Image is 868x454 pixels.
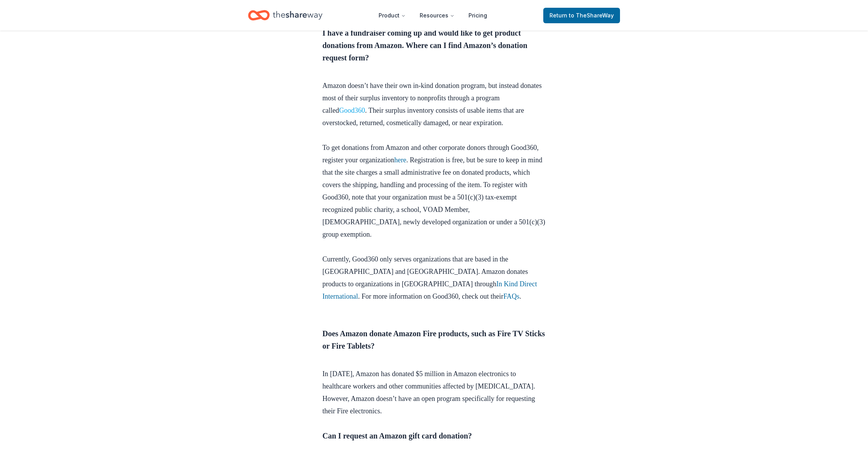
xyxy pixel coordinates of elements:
a: Returnto TheShareWay [543,8,620,23]
p: In [DATE], Amazon has donated $5 million in Amazon electronics to healthcare workers and other co... [322,368,546,430]
nav: Main [372,6,493,24]
a: Pricing [462,8,493,23]
button: Product [372,8,412,23]
p: Currently, Good360 only serves organizations that are based in the [GEOGRAPHIC_DATA] and [GEOGRAP... [322,253,546,303]
button: Resources [413,8,461,23]
p: Amazon doesn’t have their own in-kind donation program, but instead donates most of their surplus... [322,79,546,141]
span: to TheShareWay [569,12,614,19]
span: Return [549,11,614,20]
a: FAQs [503,292,520,300]
p: To get donations from Amazon and other corporate donors through Good360, register your organizati... [322,141,546,253]
h3: Does Amazon donate Amazon Fire products, such as Fire TV Sticks or Fire Tablets? [322,327,546,365]
h3: I have a fundraiser coming up and would like to get product donations from Amazon. Where can I fi... [322,27,546,76]
a: Good360 [339,107,365,114]
a: here [394,156,406,164]
a: Home [248,6,322,24]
